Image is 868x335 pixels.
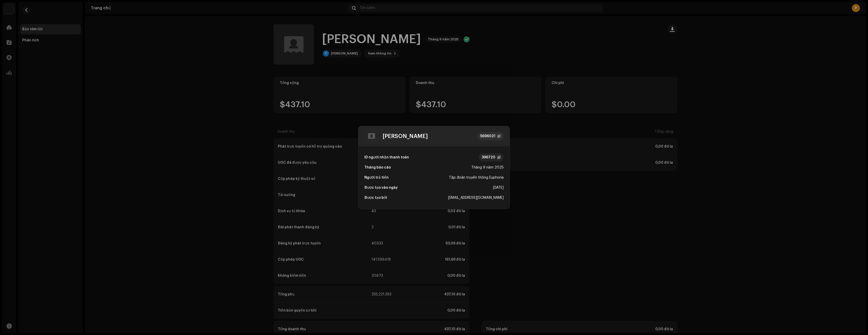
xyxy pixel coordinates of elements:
font: Được tạo bởi [364,196,387,200]
font: ID người nhận thanh toán [364,156,409,159]
font: Được tạo vào ngày [364,186,398,189]
font: Tháng 9 năm 2025 [471,166,504,169]
font: [PERSON_NAME] [383,133,428,139]
font: Tháng báo cáo [364,166,391,169]
font: 396720 [482,156,495,159]
font: 5696021 [480,134,495,138]
font: [EMAIL_ADDRESS][DOMAIN_NAME] [448,196,504,200]
font: [DATE] [493,186,504,189]
font: Tập đoàn truyền thông Euphoria [449,176,504,179]
font: Người trả tiền [364,176,389,179]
